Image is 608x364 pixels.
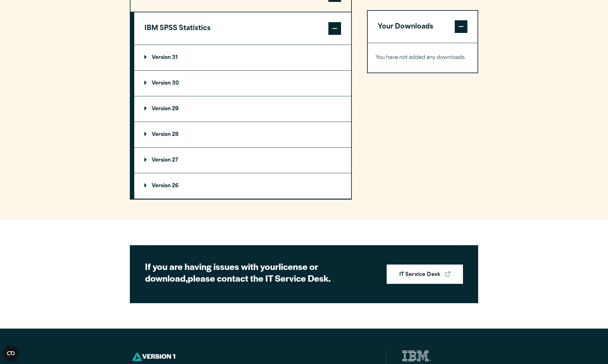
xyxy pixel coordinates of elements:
[144,183,179,188] p: Version 26
[134,96,351,122] summary: Version 29
[144,81,179,86] p: Version 30
[144,55,178,60] p: Version 31
[144,158,178,163] p: Version 27
[145,260,318,284] strong: license or download,
[134,71,351,96] summary: Version 30
[3,346,18,361] button: Open CMP widget
[376,54,470,63] p: You have not added any downloads.
[134,148,351,173] summary: Version 27
[145,260,367,284] h2: If you are having issues with your please contact the IT Service Desk.
[144,106,179,112] p: Version 29
[134,45,351,199] div: IBM SPSS Statistics
[134,12,351,45] button: IBM SPSS Statistics
[144,132,179,137] p: Version 28
[368,11,478,43] button: Your Downloads
[134,173,351,199] summary: Version 26
[387,265,463,284] a: IT Service Desk
[399,271,440,279] strong: IT Service Desk
[134,122,351,147] summary: Version 28
[368,43,478,73] div: Your Downloads
[134,45,351,70] summary: Version 31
